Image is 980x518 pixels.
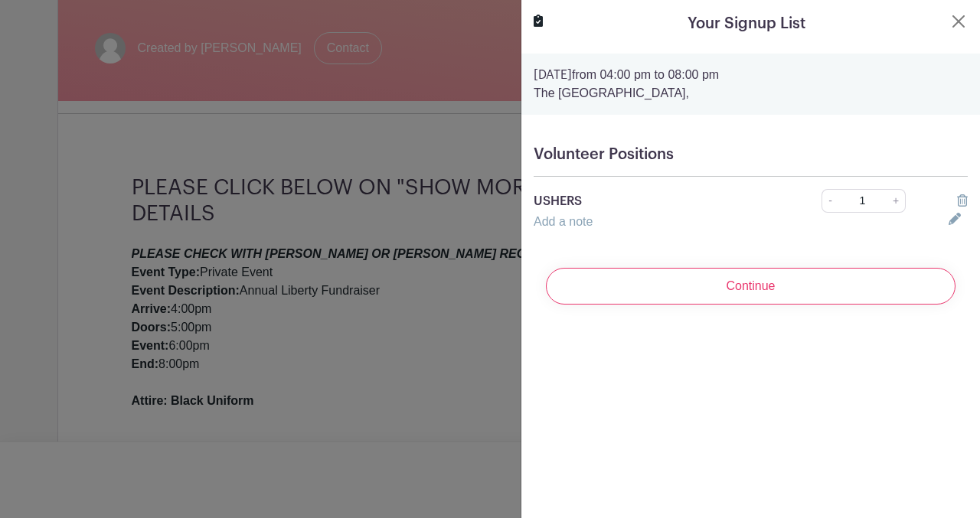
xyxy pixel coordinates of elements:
input: Continue [546,268,955,305]
h5: Volunteer Positions [534,145,968,164]
h5: Your Signup List [688,12,805,35]
a: - [822,189,838,213]
strong: [DATE] [534,69,572,81]
p: from 04:00 pm to 08:00 pm [534,66,968,84]
button: Close [949,12,968,31]
p: USHERS [534,192,779,210]
a: Add a note [534,215,593,228]
p: The [GEOGRAPHIC_DATA], [534,84,968,103]
a: + [887,189,906,213]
